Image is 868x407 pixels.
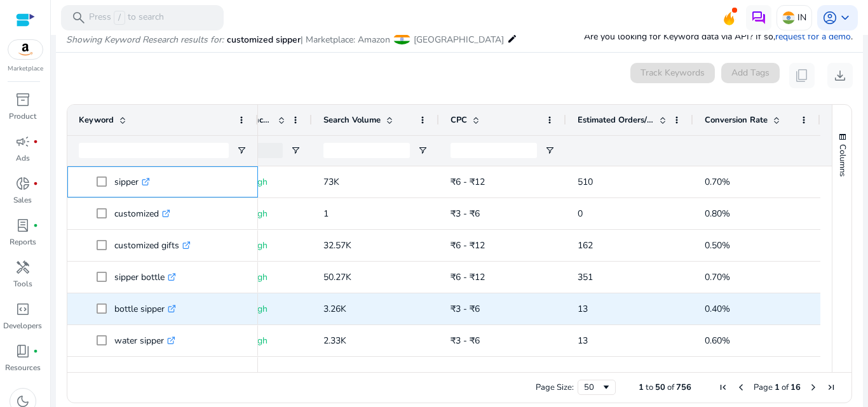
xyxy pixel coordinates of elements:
div: 50 [584,382,601,393]
span: 16 [790,382,801,393]
span: | Marketplace: Amazon [301,34,390,46]
p: sipper bottle [114,264,176,290]
p: customized gifts [114,232,191,258]
span: 1 [639,382,644,393]
span: of [667,382,674,393]
span: 162 [578,239,593,251]
p: coffee sipper [114,359,177,385]
mat-icon: edit [507,31,517,46]
span: donut_small [15,176,31,191]
input: Keyword Filter Input [79,143,229,158]
p: water sipper [114,328,175,354]
span: to [646,382,653,393]
p: customized [114,201,170,227]
p: Press to search [89,11,164,25]
span: ₹6 - ₹12 [451,271,485,283]
div: Last Page [826,382,836,392]
span: 756 [676,382,691,393]
div: Previous Page [736,382,746,392]
span: ₹6 - ₹12 [451,176,485,188]
span: Conversion Rate [705,114,768,126]
input: CPC Filter Input [451,143,537,158]
p: Marketplace [8,64,43,74]
span: book_4 [15,344,31,359]
button: Open Filter Menu [236,145,247,156]
span: 73K [323,176,339,188]
img: amazon.svg [8,40,43,59]
span: ₹6 - ₹12 [451,239,485,251]
p: Very High [228,359,301,385]
span: 50 [655,382,665,393]
p: Very High [228,232,301,258]
img: in.svg [782,11,795,24]
i: Showing Keyword Research results for: [66,34,224,46]
span: Keyword [79,114,114,126]
span: 0.80% [705,208,730,220]
p: IN [797,6,806,29]
span: fiber_manual_record [33,139,38,144]
span: download [832,68,848,83]
span: fiber_manual_record [33,349,38,354]
span: 32.57K [323,239,351,251]
span: fiber_manual_record [33,181,38,186]
span: customized sipper [227,34,301,46]
span: ₹3 - ₹6 [451,208,480,220]
p: Very High [228,201,301,227]
span: code_blocks [15,302,31,317]
button: download [827,63,853,88]
p: Very High [228,169,301,195]
p: sipper [114,169,150,195]
span: of [782,382,789,393]
p: Resources [5,362,41,373]
span: 0.40% [705,303,730,315]
span: keyboard_arrow_down [837,10,853,25]
span: 50.27K [323,271,351,283]
button: Open Filter Menu [545,145,555,156]
span: 0.50% [705,239,730,251]
div: Page Size [578,380,616,395]
p: Product [9,110,36,122]
span: 1 [775,382,780,393]
span: ₹3 - ₹6 [451,335,480,347]
p: Ads [16,152,30,164]
span: 2.33K [323,335,346,347]
span: Page [754,382,773,393]
button: Open Filter Menu [290,145,301,156]
span: ₹3 - ₹6 [451,303,480,315]
span: / [114,11,125,25]
span: Estimated Orders/Month [578,114,654,126]
span: lab_profile [15,218,31,233]
p: Developers [3,320,42,331]
span: 351 [578,271,593,283]
span: 3.26K [323,303,346,315]
button: Open Filter Menu [417,145,428,156]
span: Columns [837,144,848,177]
span: account_circle [822,10,837,25]
p: Tools [13,278,32,290]
input: Search Volume Filter Input [323,143,410,158]
div: First Page [718,382,728,392]
p: Reports [10,236,36,248]
p: Sales [13,194,32,206]
span: handyman [15,260,31,275]
span: 0 [578,208,583,220]
p: Very High [228,264,301,290]
span: search [71,10,86,25]
span: 13 [578,303,588,315]
div: Next Page [808,382,818,392]
span: CPC [451,114,467,126]
span: 0.60% [705,335,730,347]
p: Very High [228,296,301,322]
span: Search Volume [323,114,381,126]
div: Page Size: [536,382,574,393]
span: 510 [578,176,593,188]
span: 1 [323,208,329,220]
span: [GEOGRAPHIC_DATA] [414,34,504,46]
span: fiber_manual_record [33,223,38,228]
span: campaign [15,134,31,149]
span: inventory_2 [15,92,31,107]
p: Very High [228,328,301,354]
span: 0.70% [705,176,730,188]
p: bottle sipper [114,296,176,322]
span: 13 [578,335,588,347]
